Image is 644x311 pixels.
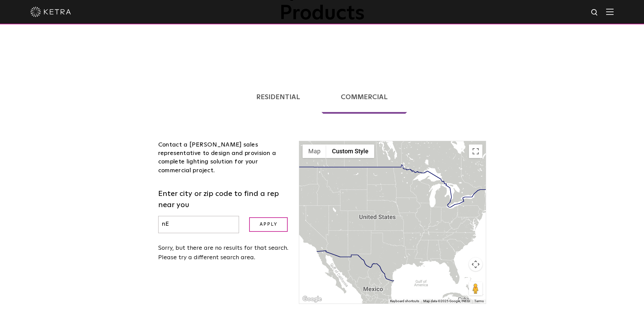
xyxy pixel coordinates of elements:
[469,258,482,271] button: Map camera controls
[469,282,482,295] button: Drag Pegman onto the map to open Street View
[303,145,326,158] button: Show street map
[591,8,599,17] img: search icon
[249,217,288,232] input: Apply
[606,8,614,15] img: Hamburger%20Nav.svg
[301,295,323,304] img: Google
[390,299,419,304] button: Keyboard shortcuts
[469,145,482,158] button: Toggle fullscreen view
[237,81,319,114] a: Residential
[158,188,289,211] label: Enter city or zip code to find a rep near you
[158,216,239,233] input: Enter city or zip code
[158,141,289,175] div: Contact a [PERSON_NAME] sales representative to design and provision a complete lighting solution...
[30,7,71,17] img: ketra-logo-2019-white
[474,299,484,303] a: Terms (opens in new tab)
[158,243,289,263] div: Sorry, but there are no results for that search. Please try a different search area.
[301,295,323,304] a: Open this area in Google Maps (opens a new window)
[423,299,470,303] span: Map data ©2025 Google, INEGI
[321,81,407,114] a: Commercial
[326,145,374,158] button: Custom Style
